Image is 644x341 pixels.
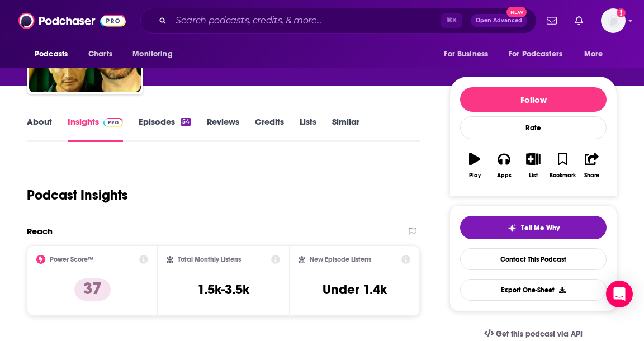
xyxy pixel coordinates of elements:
span: Charts [88,46,112,62]
a: Episodes54 [139,116,191,142]
a: Reviews [207,116,239,142]
a: InsightsPodchaser Pro [68,116,123,142]
span: New [506,7,527,17]
span: Logged in as collectedstrategies [601,8,626,33]
a: Lists [300,116,316,142]
div: Bookmark [550,172,576,179]
button: Bookmark [548,145,577,186]
span: Podcasts [35,46,68,62]
input: Search podcasts, credits, & more... [171,12,441,30]
div: Share [584,172,599,179]
span: More [584,46,603,62]
button: Export One-Sheet [460,279,607,301]
a: Show notifications dropdown [570,11,588,30]
div: Search podcasts, credits, & more... [140,8,537,34]
a: Show notifications dropdown [542,11,561,30]
button: Play [460,145,489,186]
img: tell me why sparkle [508,224,517,233]
h2: New Episode Listens [310,255,371,263]
button: open menu [125,44,187,65]
h1: Podcast Insights [27,187,128,203]
button: Apps [489,145,518,186]
span: Monitoring [132,46,172,62]
h3: Under 1.4k [323,281,387,298]
span: For Podcasters [509,46,562,62]
a: Credits [255,116,284,142]
div: Apps [497,172,512,179]
div: Play [469,172,481,179]
button: Show profile menu [601,8,626,33]
div: Open Intercom Messenger [606,281,633,307]
div: List [529,172,538,179]
button: Follow [460,87,607,112]
h3: 1.5k-3.5k [197,281,249,298]
span: Open Advanced [476,18,522,23]
span: Tell Me Why [521,224,560,233]
span: For Business [444,46,488,62]
button: Open AdvancedNew [471,14,527,27]
div: 54 [181,118,191,126]
svg: Add a profile image [617,8,626,17]
a: Contact This Podcast [460,248,607,270]
h2: Reach [27,226,53,236]
h2: Power Score™ [50,255,93,263]
button: List [519,145,548,186]
span: Get this podcast via API [496,329,583,339]
button: open menu [576,44,617,65]
button: open menu [27,44,82,65]
a: Similar [332,116,359,142]
p: 37 [74,278,111,301]
div: Rate [460,116,607,139]
img: Podchaser - Follow, Share and Rate Podcasts [18,10,126,31]
img: Podchaser Pro [103,118,123,127]
button: open menu [436,44,502,65]
a: Charts [81,44,119,65]
button: open menu [501,44,579,65]
span: ⌘ K [441,13,462,28]
img: User Profile [601,8,626,33]
h2: Total Monthly Listens [178,255,241,263]
a: About [27,116,52,142]
button: Share [577,145,607,186]
button: tell me why sparkleTell Me Why [460,216,607,239]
